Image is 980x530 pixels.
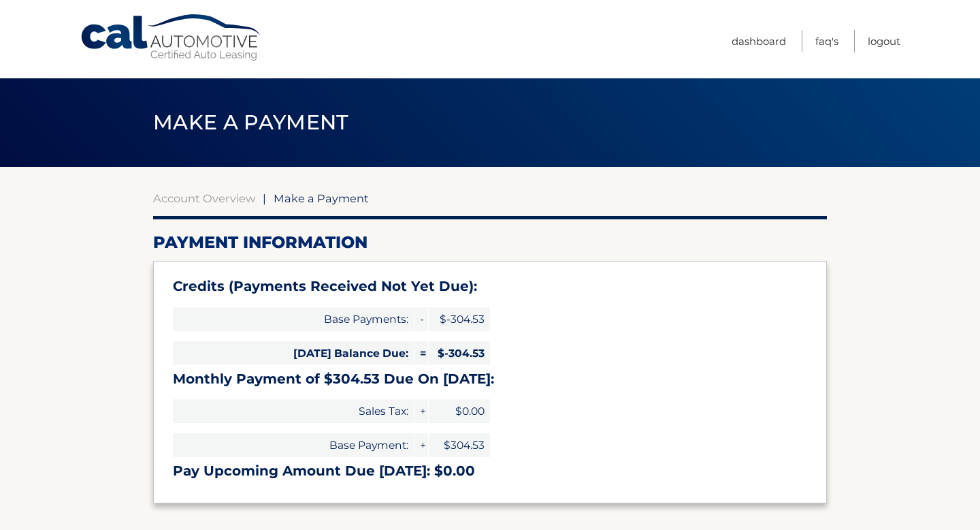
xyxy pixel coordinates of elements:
[263,191,266,205] span: |
[429,307,490,331] span: $-304.53
[429,341,490,365] span: $-304.53
[429,399,490,423] span: $0.00
[414,307,428,331] span: -
[173,463,807,480] h3: Pay Upcoming Amount Due [DATE]: $0.00
[414,399,428,423] span: +
[153,232,827,253] h2: Payment Information
[173,341,414,365] span: [DATE] Balance Due:
[429,433,490,457] span: $304.53
[815,30,838,52] a: FAQ's
[153,191,255,205] a: Account Overview
[173,433,414,457] span: Base Payment:
[173,371,807,388] h3: Monthly Payment of $304.53 Due On [DATE]:
[153,110,348,135] span: Make a Payment
[173,399,414,423] span: Sales Tax:
[868,30,900,52] a: Logout
[274,191,369,205] span: Make a Payment
[414,341,428,365] span: =
[414,433,428,457] span: +
[173,307,414,331] span: Base Payments:
[80,14,263,62] a: Cal Automotive
[732,30,786,52] a: Dashboard
[173,278,807,295] h3: Credits (Payments Received Not Yet Due):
